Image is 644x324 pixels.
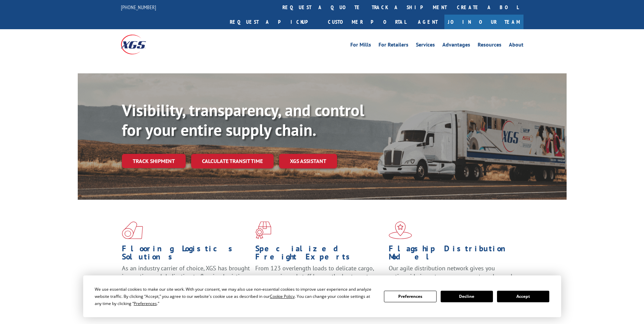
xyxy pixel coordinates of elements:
p: From 123 overlength loads to delicate cargo, our experienced staff knows the best way to move you... [255,264,384,294]
h1: Flagship Distribution Model [389,245,517,264]
button: Preferences [384,291,436,302]
a: Advantages [442,42,470,50]
img: xgs-icon-total-supply-chain-intelligence-red [122,221,143,239]
a: XGS ASSISTANT [279,154,337,168]
a: [PHONE_NUMBER] [121,4,156,11]
a: Calculate transit time [191,154,274,168]
span: Cookie Policy [270,293,295,299]
div: We use essential cookies to make our site work. With your consent, we may also use non-essential ... [95,286,376,307]
div: Cookie Consent Prompt [83,275,561,317]
button: Accept [497,291,549,302]
h1: Flooring Logistics Solutions [122,245,250,264]
a: Request a pickup [225,15,323,29]
a: Agent [411,15,444,29]
a: For Retailers [379,42,408,50]
a: Join Our Team [444,15,523,29]
span: Preferences [134,301,157,306]
img: xgs-icon-flagship-distribution-model-red [389,221,412,239]
span: Our agile distribution network gives you nationwide inventory management on demand. [389,264,514,280]
b: Visibility, transparency, and control for your entire supply chain. [122,100,364,140]
a: Services [416,42,435,50]
a: Resources [478,42,501,50]
button: Decline [441,291,493,302]
a: Track shipment [122,154,186,168]
span: As an industry carrier of choice, XGS has brought innovation and dedication to flooring logistics... [122,264,250,288]
img: xgs-icon-focused-on-flooring-red [255,221,271,239]
a: About [509,42,523,50]
a: For Mills [350,42,371,50]
a: Customer Portal [323,15,411,29]
h1: Specialized Freight Experts [255,245,384,264]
